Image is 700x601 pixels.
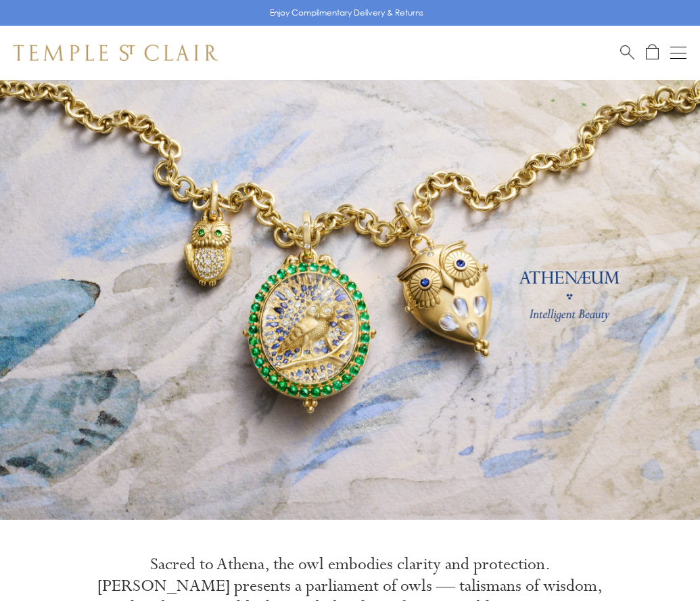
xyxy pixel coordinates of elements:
a: Search [620,44,634,61]
button: Open navigation [670,45,686,61]
img: Temple St. Clair [14,45,218,61]
p: Enjoy Complimentary Delivery & Returns [270,6,423,20]
a: Open Shopping Bag [646,44,659,61]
